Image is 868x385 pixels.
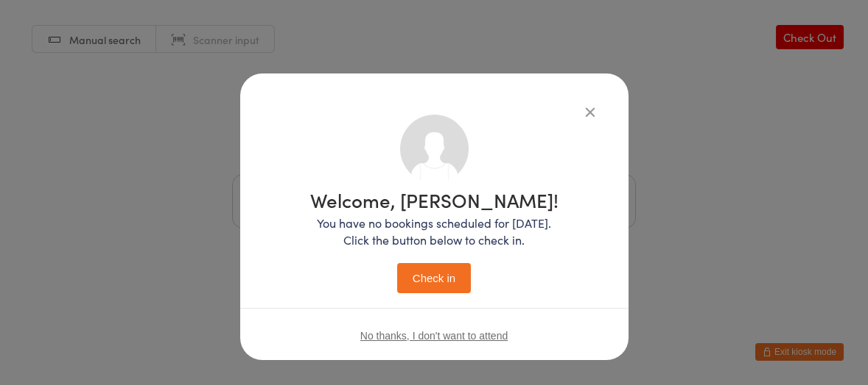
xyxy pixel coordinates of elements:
p: You have no bookings scheduled for [DATE]. Click the button below to check in. [310,215,559,248]
img: no_photo.png [400,115,469,183]
button: Check in [397,263,471,293]
button: No thanks, I don't want to attend [360,330,508,342]
h1: Welcome, [PERSON_NAME]! [310,190,559,209]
